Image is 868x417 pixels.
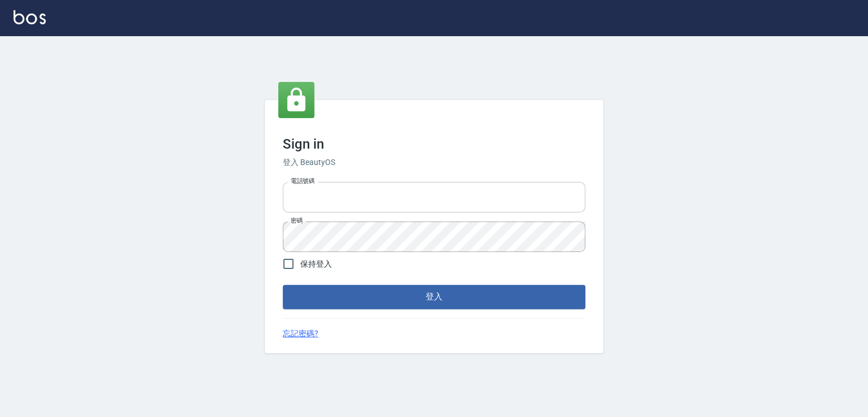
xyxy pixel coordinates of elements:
a: 忘記密碼? [283,328,318,340]
label: 密碼 [291,216,303,225]
h6: 登入 BeautyOS [283,157,585,168]
button: 登入 [283,285,585,309]
h3: Sign in [283,136,585,152]
span: 保持登入 [300,258,332,270]
img: Logo [14,10,46,24]
label: 電話號碼 [291,177,314,185]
